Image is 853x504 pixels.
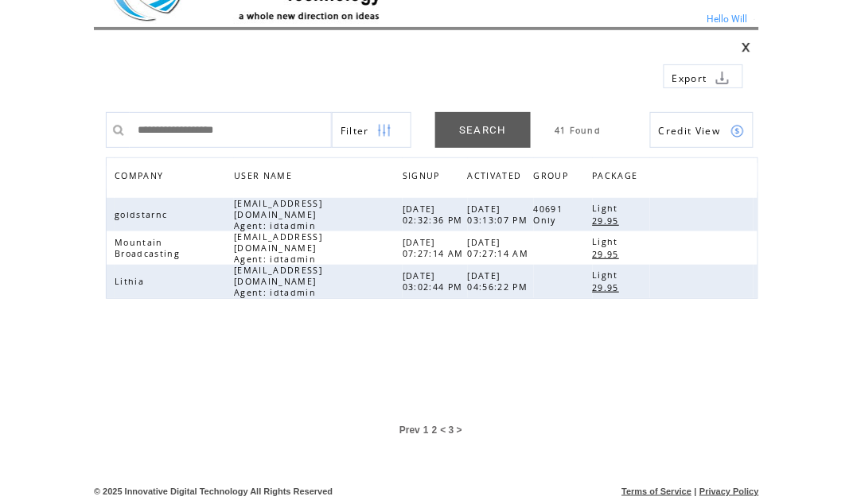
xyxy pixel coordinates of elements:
a: Export [664,64,743,88]
a: Prev [399,425,420,436]
span: [EMAIL_ADDRESS][DOMAIN_NAME] Agent: idtadmin [234,231,322,265]
span: Mountain Broadcasting [115,237,184,259]
a: COMPANY [115,170,167,180]
span: Light [593,203,623,214]
span: 29.95 [593,282,624,293]
a: PACKAGE [593,166,646,189]
span: © 2025 Innovative Digital Technology All Rights Reserved [94,487,333,496]
img: download.png [715,71,730,85]
a: 29.95 [593,247,628,261]
span: [DATE] 02:32:36 PM [403,204,467,226]
span: 29.95 [593,249,624,260]
span: 29.95 [593,215,624,227]
span: | [695,487,697,496]
span: 41 Found [555,125,602,136]
span: [DATE] 03:02:44 PM [403,270,467,293]
a: Credit View [650,112,754,148]
span: [EMAIL_ADDRESS][DOMAIN_NAME] Agent: idtadmin [234,265,322,298]
a: 29.95 [593,281,628,294]
span: [EMAIL_ADDRESS][DOMAIN_NAME] Agent: idtadmin [234,198,322,231]
span: [DATE] 03:13:07 PM [468,204,532,226]
a: SEARCH [435,112,531,148]
span: Light [593,236,623,247]
span: Show filters [341,124,369,138]
span: < 3 > [441,425,462,436]
span: [DATE] 07:27:14 AM [403,237,468,259]
a: SIGNUP [403,170,444,180]
span: GROUP [534,166,573,189]
a: Privacy Policy [699,487,759,496]
a: Terms of Service [622,487,692,496]
span: COMPANY [115,166,167,189]
a: 1 [423,425,429,436]
span: USER NAME [234,166,296,189]
a: GROUP [534,166,577,189]
span: [DATE] 04:56:22 PM [468,270,532,293]
a: USER NAME [234,170,296,180]
span: SIGNUP [403,166,444,189]
span: 40691 Only [534,204,563,226]
a: ACTIVATED [468,166,530,189]
a: 2 [432,425,438,436]
a: 29.95 [593,214,628,227]
img: credits.png [730,124,745,138]
img: filters.png [377,113,391,149]
span: [DATE] 07:27:14 AM [468,237,533,259]
span: Light [593,269,623,281]
span: Show Credits View [659,124,721,138]
span: Hello Will [707,14,748,25]
span: Lithia [115,276,148,287]
span: PACKAGE [593,166,642,189]
span: Export to csv file [672,72,707,85]
span: ACTIVATED [468,166,526,189]
span: goldstarnc [115,209,171,220]
a: Filter [332,112,411,148]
